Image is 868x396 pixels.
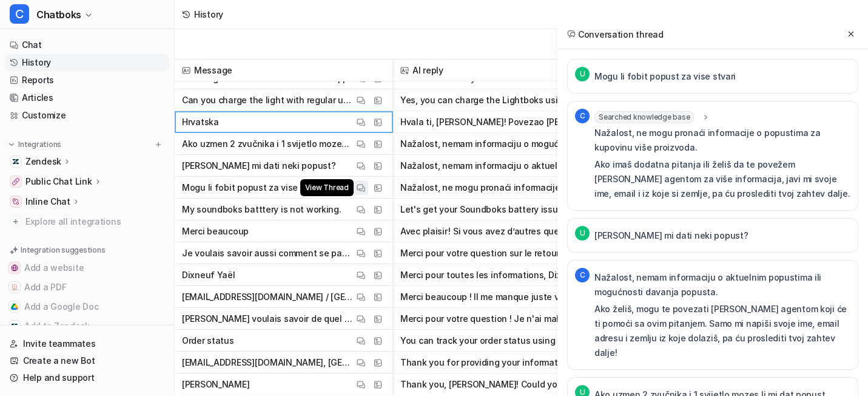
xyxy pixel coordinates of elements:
[12,178,19,185] img: Public Chat Link
[182,155,335,177] p: [PERSON_NAME] mi dati neki popust?
[12,158,19,165] img: Zendesk
[182,111,219,133] p: Hrvatska
[594,302,850,360] p: Ako želiš, mogu te povezati [PERSON_NAME] agentom koji će ti pomoći sa ovim pitanjem. Samo mi nap...
[594,111,694,123] span: Searched knowledge base
[21,245,105,256] p: Integration suggestions
[5,138,65,151] button: Integrations
[182,374,249,395] p: [PERSON_NAME]
[400,177,637,199] button: Nažalost, ne mogu pronaći informacije o popustima za kupovinu više proizvoda. Ako imaš dodatna pi...
[59,15,83,27] p: Active
[25,155,61,168] p: Zendesk
[38,342,48,352] button: Gif picker
[400,286,637,308] button: Merci beaucoup ! Il me manque juste votre prénom et nom pour transmettre votre demande à notre éq...
[5,36,169,53] a: Chat
[154,140,163,149] img: menu_add.svg
[575,268,590,282] span: C
[5,89,169,106] a: Articles
[5,54,169,71] a: History
[182,199,341,220] p: My soundboks batttery is not working.
[400,242,637,264] button: Merci pour votre question sur le retour sous garantie ! Voici comment se passe le processus de re...
[5,369,169,386] a: Help and support
[300,179,354,196] span: View Thread
[182,220,249,242] p: Merci beaucoup
[594,228,748,243] p: [PERSON_NAME] mi dati neki popust?
[182,352,354,374] p: [EMAIL_ADDRESS][DOMAIN_NAME], [GEOGRAPHIC_DATA], i Do not have a Order number. But i have a Team ...
[5,335,169,352] a: Invite teammates
[7,140,16,149] img: expand menu
[25,212,164,231] span: Explore all integrations
[400,199,637,220] button: Let's get your Soundboks battery issue sorted! Please check which battery model you have: - If yo...
[8,5,31,28] button: go back
[19,342,29,352] button: Emoji picker
[194,8,223,21] div: History
[19,233,189,257] div: Hi [PERSON_NAME], ​
[58,342,67,352] button: Upload attachment
[12,198,19,205] img: Inline Chat
[11,303,18,310] img: Add a Google Doc
[594,126,850,155] p: Nažalost, ne mogu pronaći informacije o popustima za kupovinu više proizvoda.
[354,180,368,195] button: View Thread
[594,69,736,84] p: Mogu li fobit popust za vise stvari
[400,374,637,395] button: Thank you, [PERSON_NAME]! Could you please also provide your email address, country, and order nu...
[5,297,169,316] button: Add a Google DocAdd a Google Doc
[182,177,323,199] p: Mogu li fobit popust za vise stvari
[5,316,169,336] button: Add to ZendeskAdd to Zendesk
[180,60,388,81] span: Message
[11,284,18,291] img: Add a PDF
[182,308,354,330] p: [PERSON_NAME] voulais savoir de quel durée sont les garanties constructeur de vos enceintes sound...
[400,111,637,133] button: Hvala ti, [PERSON_NAME]! Povezao [PERSON_NAME] te [PERSON_NAME] agentom. Naš [PERSON_NAME] će ti ...
[25,196,70,208] p: Inline Chat
[182,330,234,352] p: Order status
[182,264,235,286] p: Dixneuf Yaël
[182,89,354,111] p: Can you charge the light with regular usb c
[11,264,18,271] img: Add a website
[59,6,84,15] h1: eesel
[10,52,233,226] div: leonie@soundboks.com says…
[182,286,354,308] p: [EMAIL_ADDRESS][DOMAIN_NAME] / [GEOGRAPHIC_DATA]
[11,323,18,330] img: Add to Zendesk
[190,5,213,28] button: Home
[594,157,850,201] p: Ako imaš dodatna pitanja ili želiš da te povežem [PERSON_NAME] agentom za više informacija, javi ...
[10,216,22,228] img: explore all integrations
[594,270,850,299] p: Nažalost, nemam informaciju o aktuelnim popustima ili mogućnosti davanja popusta.
[208,337,227,357] button: Send a message…
[5,278,169,297] button: Add a PDFAdd a PDF
[575,109,590,123] span: C
[398,60,639,81] span: AI reply
[35,7,54,26] img: Profile image for eesel
[25,176,92,188] p: Public Chat Link
[567,28,664,41] h2: Conversation thread
[400,155,637,177] button: Nažalost, nemam informaciju o aktuelnim popustima ili mogućnosti davanja popusta. Ako želiš, mogu...
[5,258,169,278] button: Add a websiteAdd a website
[400,352,637,374] button: Thank you for providing your information, [PERSON_NAME]. I've escalated your request to our suppo...
[182,242,354,264] p: Je voulais savoir aussi comment se passe les retours garantie
[36,6,81,23] span: Chatboks
[400,308,637,330] button: Merci pour votre question ! Je n'ai malheureusement pas l'information sur la durée de la garantie...
[5,352,169,369] a: Create a new Bot
[5,213,169,230] a: Explore all integrations
[5,107,169,124] a: Customize
[575,67,590,81] span: U
[400,264,637,286] button: Merci pour toutes les informations, Dixneuf Yaël ! J’ai transmis votre demande à notre équipe. Un...
[10,316,232,337] textarea: Message…
[182,133,354,155] p: Ako uzmen 2 zvučnika i 1 svijetlo mozes li mi dat popust
[400,330,637,352] button: You can track your order status using the tracking link sent to your email once your order has sh...
[400,133,637,155] button: Nažalost, nemam informaciju o mogućnosti davanja popusta za kupovinu 2 zvučnika i jednog svjetla....
[10,4,29,24] span: C
[213,5,235,27] div: Close
[5,72,169,89] a: Reports
[400,220,637,242] button: Avec plaisir ! Si vous avez d’autres questions, n’hésitez pas à revenir vers nous. Belle journée ...
[575,226,590,241] span: U
[18,140,61,149] p: Integrations
[400,89,637,111] button: Yes, you can charge the Lightboks using a regular USB-C charger. Please note that a charger is no...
